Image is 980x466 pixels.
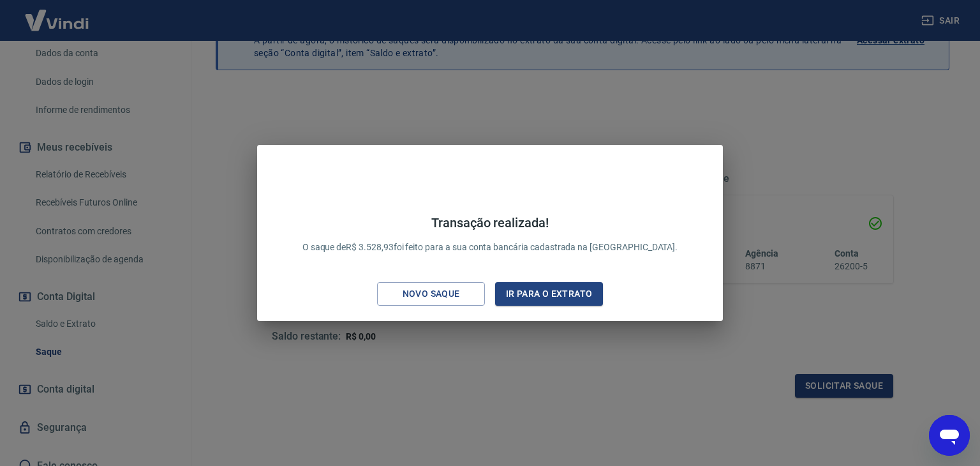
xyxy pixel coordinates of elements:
[929,415,970,456] iframe: Botão para abrir a janela de mensagens
[377,282,485,306] button: Novo saque
[495,282,603,306] button: Ir para o extrato
[302,215,678,254] p: O saque de R$ 3.528,93 foi feito para a sua conta bancária cadastrada na [GEOGRAPHIC_DATA].
[302,215,678,230] h4: Transação realizada!
[387,286,475,302] div: Novo saque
